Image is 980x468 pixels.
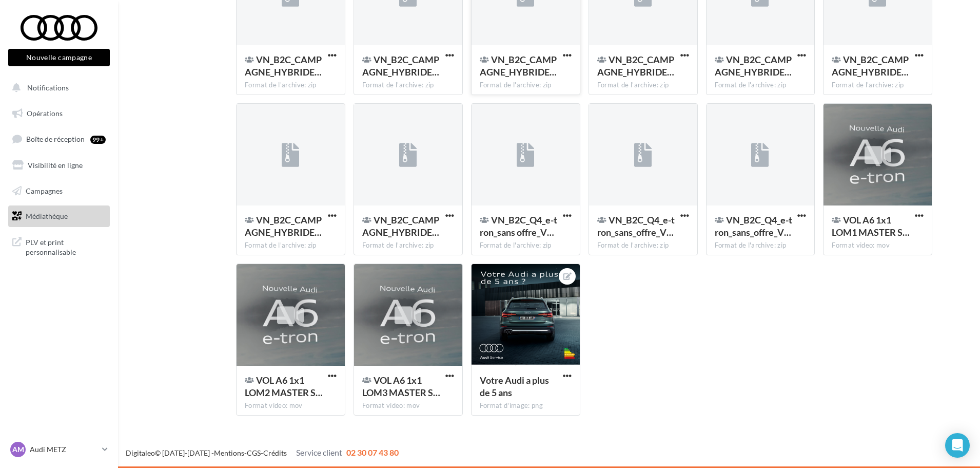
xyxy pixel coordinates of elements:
span: VN_B2C_Q4_e-tron_sans offre_VOL_1920x1080 [480,214,557,238]
span: VN_B2C_CAMPAGNE_HYBRIDE_RECHARGEABLE_PISTE_1_GAMME_VOL_1920x1080 [715,54,792,78]
a: AM Audi METZ [8,440,110,459]
span: VOL A6 1x1 LOM2 MASTER SON [245,375,323,398]
a: Campagnes [6,180,112,202]
div: Format de l'archive: zip [715,241,807,250]
a: Digitaleo [126,448,155,457]
span: VN_B2C_CAMPAGNE_HYBRIDE_RECHARGEABLE_PISTE_1_GAMME_VOL_1080x1920 [597,54,674,78]
span: VN_B2C_CAMPAGNE_HYBRIDE_RECHARGEABLE_PISTE_2_Q3_e-hybrid_VOL_1080x1920 [245,214,322,238]
span: Boîte de réception [26,135,85,143]
span: 02 30 07 43 80 [346,447,399,457]
span: VN_B2C_CAMPAGNE_HYBRIDE_RECHARGEABLE_A3_TFSI_e_VOL_1080x1920 [245,54,322,78]
div: Format de l'archive: zip [832,81,924,90]
span: VN_B2C_Q4_e-tron_sans_offre_VOL_1080x1080 [597,214,675,238]
button: Nouvelle campagne [8,49,110,66]
span: © [DATE]-[DATE] - - - [126,448,399,457]
span: VN_B2C_CAMPAGNE_HYBRIDE_RECHARGEABLE_PISTE_2_Q3_e-hybrid_VOL_1080x1080 [832,54,909,78]
span: Campagnes [26,186,63,195]
span: Visibilité en ligne [28,161,83,170]
span: Notifications [27,83,69,92]
span: Médiathèque [26,212,68,220]
div: Format de l'archive: zip [362,81,454,90]
span: AM [12,444,24,455]
span: Service client [296,447,342,457]
a: Mentions [214,448,244,457]
div: Format de l'archive: zip [245,81,337,90]
a: Opérations [6,103,112,124]
button: Notifications [6,77,108,99]
div: Format video: mov [832,241,924,250]
span: Votre Audi a plus de 5 ans [480,375,549,398]
div: Format d'image: png [480,401,572,410]
div: Format de l'archive: zip [715,81,807,90]
a: Visibilité en ligne [6,155,112,176]
span: VN_B2C_Q4_e-tron_sans_offre_VOL_1080x1920 [715,214,792,238]
span: VN_B2C_CAMPAGNE_HYBRIDE_RECHARGEABLE_PISTE_2_Q3_e-hybrid_VOL_1920x1080 [362,214,439,238]
a: CGS [247,448,261,457]
span: VN_B2C_CAMPAGNE_HYBRIDE_RECHARGEABLE_A3_TFSI_e_VOL_1920x1080 [362,54,439,78]
a: Crédits [263,448,287,457]
p: Audi METZ [30,444,98,455]
div: Format de l'archive: zip [597,81,689,90]
span: VN_B2C_CAMPAGNE_HYBRIDE_RECHARGEABLE_PISTE_1_GAMME_VOL_1080x1080 [480,54,557,78]
div: Format video: mov [362,401,454,410]
div: Format de l'archive: zip [245,241,337,250]
a: Médiathèque [6,205,112,227]
div: Format de l'archive: zip [480,81,572,90]
div: Format de l'archive: zip [597,241,689,250]
div: Open Intercom Messenger [945,433,970,458]
a: PLV et print personnalisable [6,231,112,261]
div: Format de l'archive: zip [480,241,572,250]
span: VOL A6 1x1 LOM3 MASTER SON [362,375,440,398]
div: 99+ [90,136,106,144]
span: PLV et print personnalisable [26,235,106,257]
div: Format de l'archive: zip [362,241,454,250]
span: VOL A6 1x1 LOM1 MASTER SON [832,214,910,238]
div: Format video: mov [245,401,337,410]
span: Opérations [27,109,63,118]
a: Boîte de réception99+ [6,128,112,150]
